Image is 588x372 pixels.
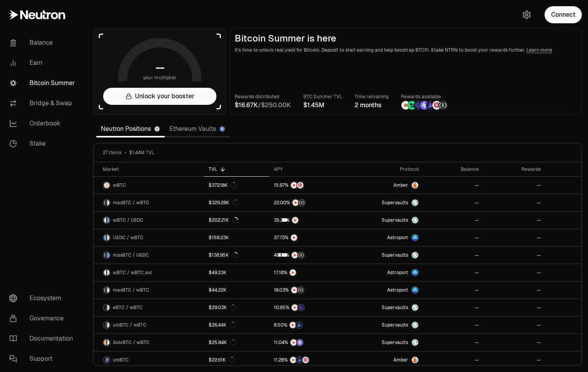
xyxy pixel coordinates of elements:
img: NTRN [291,235,297,241]
span: uniBTC / wBTC [113,322,147,328]
a: -- [424,334,483,351]
img: Mars Fragments [303,357,309,363]
a: SupervaultsSupervaults [346,212,424,229]
img: uniBTC Logo [104,322,106,328]
img: USDC Logo [107,217,110,223]
button: NTRNBedrock DiamondsMars Fragments [274,356,341,364]
a: maxBTC LogoUSDC LogomaxBTC / USDC [93,247,204,264]
button: Unlock your booster [103,88,216,105]
span: Supervaults [382,304,408,311]
div: $202.21K [209,217,238,223]
img: NTRN [292,200,299,206]
div: Protocol [351,166,419,172]
a: SupervaultsSupervaults [346,194,424,211]
a: Governance [3,308,84,329]
span: uniBTC [113,357,129,363]
a: -- [483,247,545,264]
a: NTRNSolv Points [269,334,346,351]
span: wBTC / wBTC.axl [113,269,152,276]
a: wBTC LogowBTC [93,177,204,194]
a: Documentation [3,329,84,349]
span: Supervaults [382,200,408,206]
img: maxBTC Logo [104,200,106,206]
img: Supervaults [412,304,418,311]
a: NTRNEtherFi Points [269,299,346,316]
img: Structured Points [439,101,447,110]
img: Lombard Lux [408,101,416,110]
img: Bedrock Diamonds [296,322,302,328]
div: $22.61K [209,357,235,363]
a: SupervaultsSupervaults [346,299,424,316]
img: EtherFi Points [298,304,304,311]
a: Astroport [346,229,424,246]
img: NTRN [401,101,410,110]
p: Time remaining [355,93,389,101]
span: 27 items [103,149,121,156]
span: SolvBTC / wBTC [113,339,150,346]
img: wBTC Logo [107,304,110,311]
a: Astroport [346,282,424,299]
p: BTC Summer TVL [303,93,342,101]
a: NTRNBedrock Diamonds [269,316,346,334]
span: Astroport [387,235,408,241]
a: $26.44K [204,316,269,334]
a: $158.23K [204,229,269,246]
a: Astroport [346,264,424,281]
div: $26.44K [209,322,236,328]
a: -- [483,316,545,334]
a: $49.23K [204,264,269,281]
a: uniBTC LogowBTC LogouniBTC / wBTC [93,316,204,334]
img: wBTC Logo [104,217,106,223]
a: $44.22K [204,282,269,299]
p: Rewards distributed [235,93,291,101]
button: NTRNStructured Points [274,286,341,294]
a: Neutron Positions [96,121,165,137]
img: wBTC Logo [107,235,110,241]
span: Supervaults [382,339,408,346]
img: maxBTC Logo [104,287,106,293]
a: AmberAmber [346,351,424,369]
img: Amber [412,357,418,363]
img: Solv Points [420,101,429,110]
div: $25.84K [209,339,236,346]
div: Balance [428,166,478,172]
div: $29.03K [209,304,236,311]
a: NTRN [269,229,346,246]
a: NTRN [269,212,346,229]
img: wBTC Logo [104,182,110,188]
h2: Bitcoin Summer is here [235,33,577,44]
a: $202.21K [204,212,269,229]
img: Bedrock Diamonds [426,101,435,110]
a: wBTC LogowBTC.axl LogowBTC / wBTC.axl [93,264,204,281]
a: -- [483,194,545,211]
a: SolvBTC LogowBTC LogoSolvBTC / wBTC [93,334,204,351]
img: NTRN [291,182,297,188]
a: Stake [3,134,84,154]
img: Neutron Logo [155,127,159,131]
img: wBTC Logo [107,339,110,346]
div: $329.28K [209,200,239,206]
span: eBTC / wBTC [113,304,143,311]
span: USDC / wBTC [113,235,144,241]
img: NTRN [290,269,296,276]
a: -- [483,177,545,194]
img: Supervaults [412,217,418,223]
a: Bridge & Swap [3,93,84,113]
img: NTRN [292,217,298,223]
img: Supervaults [412,339,418,346]
a: -- [424,212,483,229]
div: Market [103,166,199,172]
a: maxBTC LogowBTC LogomaxBTC / wBTC [93,194,204,211]
img: wBTC Logo [107,287,110,293]
button: NTRNSolv Points [274,339,341,346]
a: Ecosystem [3,288,84,308]
a: -- [483,212,545,229]
a: $25.84K [204,334,269,351]
img: Structured Points [297,287,304,293]
a: NTRNBedrock DiamondsMars Fragments [269,351,346,369]
div: 2 months [355,101,389,110]
img: Amber [412,182,418,188]
a: -- [483,334,545,351]
span: Supervaults [382,252,408,258]
a: NTRN [269,264,346,281]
